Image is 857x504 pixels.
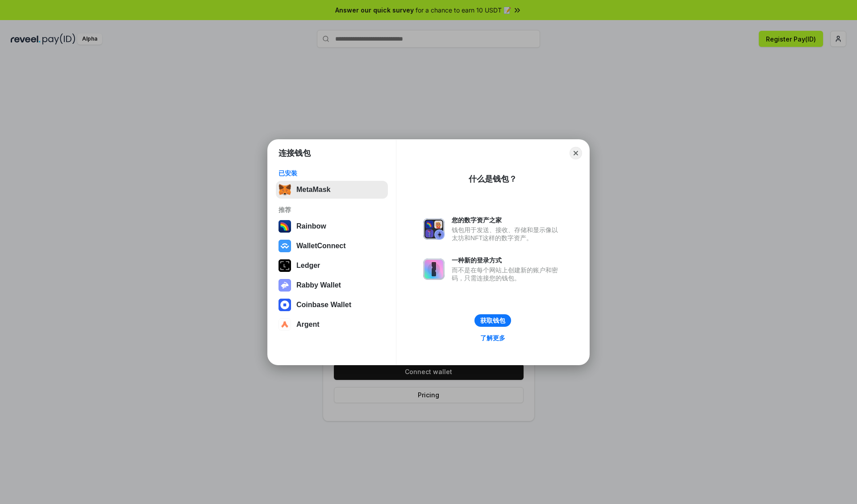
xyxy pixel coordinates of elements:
[480,317,505,325] div: 获取钱包
[279,148,311,158] h1: 连接钱包
[276,296,388,314] button: Coinbase Wallet
[276,181,388,199] button: MetaMask
[296,262,320,270] div: Ledger
[296,321,320,329] div: Argent
[475,332,511,344] a: 了解更多
[279,183,291,196] img: svg+xml,%3Csvg%20fill%3D%22none%22%20height%3D%2233%22%20viewBox%3D%220%200%2035%2033%22%20width%...
[279,206,385,214] div: 推荐
[452,266,562,282] div: 而不是在每个网站上创建新的账户和密码，只需连接您的钱包。
[296,222,326,230] div: Rainbow
[452,226,562,242] div: 钱包用于发送、接收、存储和显示像以太坊和NFT这样的数字资产。
[452,256,562,264] div: 一种新的登录方式
[279,169,385,177] div: 已安装
[279,279,291,292] img: svg+xml,%3Csvg%20xmlns%3D%22http%3A%2F%2Fwww.w3.org%2F2000%2Fsvg%22%20fill%3D%22none%22%20viewBox...
[276,276,388,294] button: Rabby Wallet
[276,257,388,275] button: Ledger
[279,299,291,311] img: svg+xml,%3Csvg%20width%3D%2228%22%20height%3D%2228%22%20viewBox%3D%220%200%2028%2028%22%20fill%3D...
[276,237,388,255] button: WalletConnect
[279,259,291,272] img: svg+xml,%3Csvg%20xmlns%3D%22http%3A%2F%2Fwww.w3.org%2F2000%2Fsvg%22%20width%3D%2228%22%20height%3...
[296,242,346,250] div: WalletConnect
[276,217,388,235] button: Rainbow
[423,218,445,240] img: svg+xml,%3Csvg%20xmlns%3D%22http%3A%2F%2Fwww.w3.org%2F2000%2Fsvg%22%20fill%3D%22none%22%20viewBox...
[480,334,505,342] div: 了解更多
[276,316,388,333] button: Argent
[279,318,291,331] img: svg+xml,%3Csvg%20width%3D%2228%22%20height%3D%2228%22%20viewBox%3D%220%200%2028%2028%22%20fill%3D...
[469,174,517,184] div: 什么是钱包？
[423,258,445,280] img: svg+xml,%3Csvg%20xmlns%3D%22http%3A%2F%2Fwww.w3.org%2F2000%2Fsvg%22%20fill%3D%22none%22%20viewBox...
[279,220,291,233] img: svg+xml,%3Csvg%20width%3D%22120%22%20height%3D%22120%22%20viewBox%3D%220%200%20120%20120%22%20fil...
[296,281,341,289] div: Rabby Wallet
[296,301,351,309] div: Coinbase Wallet
[452,216,562,224] div: 您的数字资产之家
[474,314,511,327] button: 获取钱包
[570,147,582,159] button: Close
[296,186,330,194] div: MetaMask
[279,240,291,252] img: svg+xml,%3Csvg%20width%3D%2228%22%20height%3D%2228%22%20viewBox%3D%220%200%2028%2028%22%20fill%3D...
